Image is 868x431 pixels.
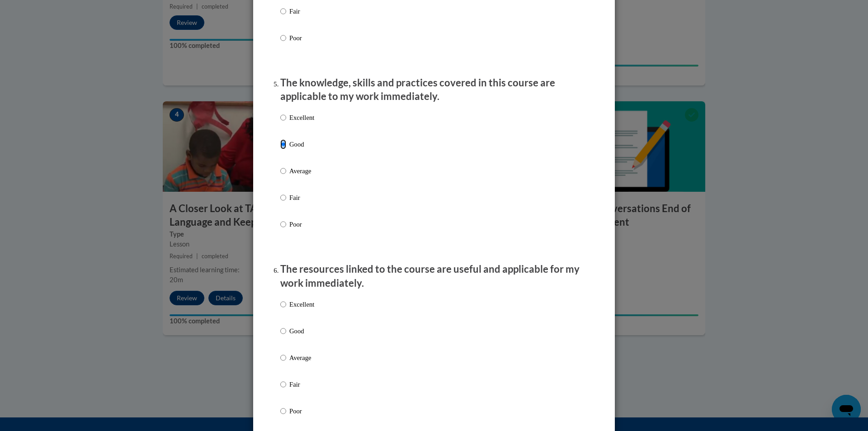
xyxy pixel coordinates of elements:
p: Poor [289,33,314,43]
p: Poor [289,406,314,416]
p: Good [289,326,314,336]
input: Fair [280,379,286,389]
p: Good [289,139,314,149]
p: Average [289,166,314,176]
input: Good [280,326,286,336]
p: Fair [289,6,314,16]
p: Excellent [289,113,314,123]
input: Average [280,353,286,363]
p: The resources linked to the course are useful and applicable for my work immediately. [280,262,588,290]
input: Poor [280,33,286,43]
input: Excellent [280,299,286,309]
input: Excellent [280,113,286,123]
input: Poor [280,406,286,416]
input: Fair [280,193,286,203]
p: Fair [289,379,314,389]
p: Excellent [289,299,314,309]
input: Average [280,166,286,176]
input: Poor [280,219,286,229]
p: Fair [289,193,314,203]
p: The knowledge, skills and practices covered in this course are applicable to my work immediately. [280,76,588,104]
p: Poor [289,219,314,229]
input: Good [280,139,286,149]
input: Fair [280,6,286,16]
p: Average [289,353,314,363]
